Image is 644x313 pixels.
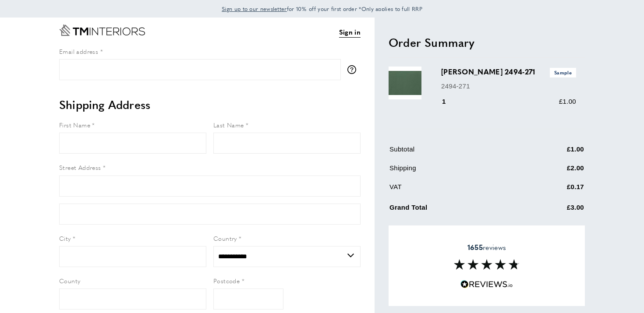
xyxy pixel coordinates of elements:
[389,182,523,199] td: VAT
[467,243,506,252] span: reviews
[59,234,71,243] span: City
[222,5,287,13] span: Sign up to our newsletter
[524,200,584,219] td: £3.00
[59,163,101,172] span: Street Address
[59,25,145,36] a: Go to Home page
[524,163,584,180] td: £2.00
[222,4,287,13] a: Sign up to our newsletter
[389,35,585,50] h2: Order Summary
[389,67,421,99] img: Linara Malachite 2494-271
[460,280,513,288] img: Reviews.io 5 stars
[389,144,523,161] td: Subtotal
[389,200,523,219] td: Grand Total
[389,163,523,180] td: Shipping
[339,27,361,38] a: Sign in
[59,120,90,129] span: First Name
[59,276,80,285] span: County
[441,67,576,77] h3: [PERSON_NAME] 2494-271
[441,81,576,91] p: 2494-271
[550,68,576,77] span: Sample
[467,242,483,252] strong: 1655
[213,234,237,243] span: Country
[222,5,422,13] span: for 10% off your first order *Only applies to full RRP
[441,96,458,107] div: 1
[559,98,576,105] span: £1.00
[454,259,520,270] img: Reviews section
[213,120,244,129] span: Last Name
[59,97,361,113] h2: Shipping Address
[59,47,98,56] span: Email address
[524,144,584,161] td: £1.00
[524,182,584,199] td: £0.17
[213,276,240,285] span: Postcode
[347,65,361,74] button: More information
